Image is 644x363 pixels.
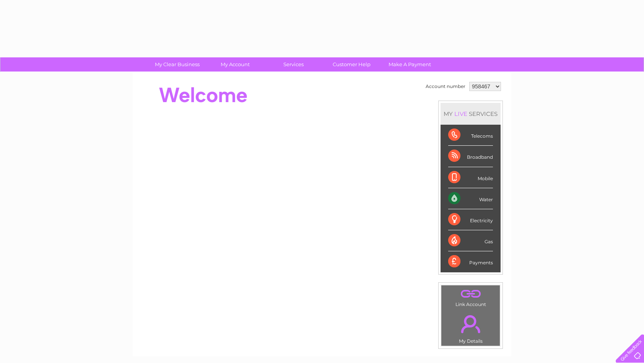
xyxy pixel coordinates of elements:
div: Electricity [448,209,493,230]
a: Customer Help [320,57,383,72]
div: LIVE [453,110,469,117]
a: My Account [204,57,267,72]
a: Services [262,57,325,72]
td: My Details [441,309,500,346]
div: Water [448,188,493,209]
div: Payments [448,251,493,272]
a: . [443,287,498,301]
a: Make A Payment [378,57,441,72]
td: Link Account [441,285,500,309]
div: MY SERVICES [441,103,501,125]
div: Mobile [448,167,493,188]
div: Telecoms [448,125,493,146]
a: My Clear Business [146,57,209,72]
div: Gas [448,230,493,251]
a: . [443,311,498,337]
div: Broadband [448,146,493,167]
td: Account number [424,80,467,93]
